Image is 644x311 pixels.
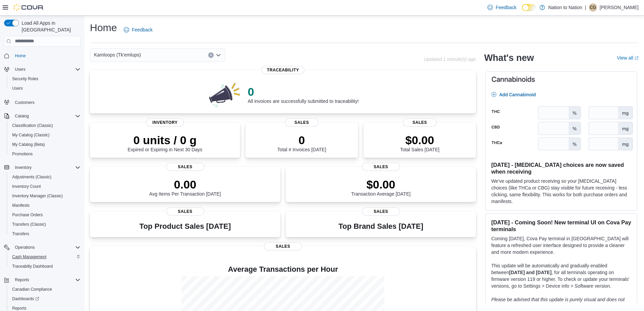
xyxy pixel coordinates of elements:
[9,150,80,158] span: Promotions
[9,230,32,238] a: Transfers
[403,118,437,127] span: Sales
[14,4,44,11] img: Cova
[132,26,152,33] span: Feedback
[400,133,439,147] p: $0.00
[9,84,80,92] span: Users
[424,57,476,62] p: Updated 1 minute(s) ago
[9,295,80,303] span: Dashboards
[9,253,80,261] span: Cash Management
[491,235,631,256] p: Coming [DATE], Cova Pay terminal in [GEOGRAPHIC_DATA] will feature a refreshed user interface des...
[12,142,45,147] span: My Catalog (Beta)
[12,98,37,107] a: Customers
[9,220,80,228] span: Transfers (Classic)
[94,51,141,59] span: Kamloops (Tk'emlups)
[9,295,42,303] a: Dashboards
[9,262,55,270] a: Traceabilty Dashboard
[149,178,221,191] p: 0.00
[1,163,83,172] button: Inventory
[491,178,631,205] p: We've updated product receiving so your [MEDICAL_DATA] choices (like THCa or CBG) stay visible fo...
[635,56,639,60] svg: External link
[12,65,28,73] button: Users
[7,149,83,159] button: Promotions
[207,81,242,108] img: 0
[509,270,551,275] strong: [DATE] and [DATE]
[7,220,83,229] button: Transfers (Classic)
[600,3,639,12] p: [PERSON_NAME]
[128,133,202,147] p: 0 units / 0 g
[362,207,400,216] span: Sales
[617,55,639,61] a: View allExternal link
[12,276,80,284] span: Reports
[7,210,83,220] button: Purchase Orders
[9,192,66,200] a: Inventory Manager (Classic)
[522,4,536,11] input: Dark Mode
[285,118,319,127] span: Sales
[12,174,51,180] span: Adjustments (Classic)
[9,131,52,139] a: My Catalog (Classic)
[12,112,80,120] span: Catalog
[496,4,516,11] span: Feedback
[166,163,204,171] span: Sales
[12,212,43,218] span: Purchase Orders
[12,306,26,311] span: Reports
[12,243,80,251] span: Operations
[9,220,49,228] a: Transfers (Classic)
[15,53,26,59] span: Home
[7,140,83,149] button: My Catalog (Beta)
[216,52,221,58] button: Open list of options
[9,84,25,92] a: Users
[1,111,83,121] button: Catalog
[12,123,53,128] span: Classification (Classic)
[491,161,631,175] h3: [DATE] - [MEDICAL_DATA] choices are now saved when receiving
[12,203,29,208] span: Manifests
[9,121,80,130] span: Classification (Classic)
[9,173,80,181] span: Adjustments (Classic)
[9,182,80,191] span: Inventory Count
[90,21,117,35] h1: Home
[7,285,83,294] button: Canadian Compliance
[19,20,80,33] span: Load All Apps in [GEOGRAPHIC_DATA]
[149,178,221,197] div: Avg Items Per Transaction [DATE]
[12,52,28,60] a: Home
[15,100,34,105] span: Customers
[338,222,423,230] h3: Top Brand Sales [DATE]
[7,201,83,210] button: Manifests
[166,207,204,216] span: Sales
[484,52,534,63] h2: What's new
[12,287,52,292] span: Canadian Compliance
[491,297,625,309] em: Please be advised that this update is purely visual and does not impact payment functionality.
[7,229,83,239] button: Transfers
[9,192,80,200] span: Inventory Manager (Classic)
[12,163,80,172] span: Inventory
[12,98,80,106] span: Customers
[7,172,83,182] button: Adjustments (Classic)
[12,112,31,120] button: Catalog
[12,296,39,302] span: Dashboards
[12,222,46,227] span: Transfers (Classic)
[121,23,155,37] a: Feedback
[146,118,184,127] span: Inventory
[9,262,80,270] span: Traceabilty Dashboard
[9,211,80,219] span: Purchase Orders
[9,150,35,158] a: Promotions
[12,151,33,157] span: Promotions
[7,130,83,140] button: My Catalog (Classic)
[9,211,46,219] a: Purchase Orders
[9,131,80,139] span: My Catalog (Classic)
[9,201,80,209] span: Manifests
[7,252,83,262] button: Cash Management
[15,165,31,170] span: Inventory
[485,1,519,14] a: Feedback
[491,262,631,289] p: This update will be automatically and gradually enabled between , for all terminals operating on ...
[9,173,54,181] a: Adjustments (Classic)
[9,230,80,238] span: Transfers
[12,276,32,284] button: Reports
[12,163,34,172] button: Inventory
[7,191,83,201] button: Inventory Manager (Classic)
[12,184,41,189] span: Inventory Count
[9,285,55,293] a: Canadian Compliance
[590,3,596,12] span: CG
[248,85,359,98] p: 0
[15,245,35,250] span: Operations
[95,265,471,273] h4: Average Transactions per Hour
